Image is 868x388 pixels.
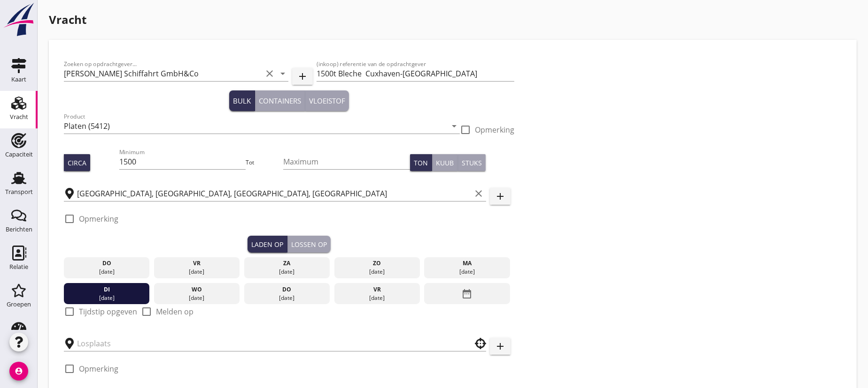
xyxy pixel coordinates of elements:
div: Vloeistof [309,96,345,106]
div: Capaciteit [5,151,33,157]
div: Kaart [11,76,26,82]
input: Zoeken op opdrachtgever... [64,66,262,81]
div: [DATE] [336,268,418,276]
button: Bulk [229,90,255,111]
div: vr [336,285,418,294]
i: arrow_drop_down [277,68,288,79]
div: ma [426,259,508,268]
div: do [66,259,147,268]
i: clear [264,68,275,79]
i: add [297,71,308,82]
div: Containers [259,96,301,106]
input: Minimum [119,154,246,169]
button: Circa [64,154,90,171]
div: [DATE] [156,294,238,302]
div: [DATE] [336,294,418,302]
label: Tijdstip opgeven [79,307,137,316]
div: [DATE] [246,268,327,276]
button: Lossen op [287,236,331,253]
div: Lossen op [291,239,327,249]
div: [DATE] [426,268,508,276]
label: Opmerking [79,214,118,224]
i: account_circle [9,362,28,381]
div: Berichten [6,226,32,232]
div: Ton [414,158,428,168]
input: Laadplaats [77,186,471,201]
label: Melden op [156,307,194,316]
div: [DATE] [246,294,327,302]
input: Maximum [283,154,410,169]
i: add [495,191,506,202]
button: Kuub [432,154,458,171]
div: Stuks [462,158,482,168]
button: Stuks [458,154,486,171]
div: Laden op [251,239,283,249]
div: Tot [246,158,283,167]
button: Vloeistof [305,90,349,111]
div: Kuub [436,158,454,168]
button: Containers [255,90,305,111]
div: zo [336,259,418,268]
div: za [246,259,327,268]
div: Vracht [10,114,28,120]
div: [DATE] [66,294,147,302]
img: logo-small.a267ee39.svg [2,2,36,37]
input: (inkoop) referentie van de opdrachtgever [317,66,515,81]
i: clear [473,188,484,199]
button: Laden op [248,236,287,253]
div: Relatie [9,264,28,270]
input: Product [64,119,447,134]
label: Opmerking [475,125,514,134]
div: vr [156,259,238,268]
i: add [495,341,506,352]
label: Opmerking [79,364,118,373]
div: Bulk [233,96,251,106]
div: [DATE] [156,268,238,276]
button: Ton [410,154,432,171]
input: Losplaats [77,336,460,351]
i: arrow_drop_down [449,120,460,132]
div: Circa [68,158,86,168]
div: [DATE] [66,268,147,276]
div: di [66,285,147,294]
div: do [246,285,327,294]
i: date_range [462,285,473,302]
div: Transport [5,189,33,195]
h1: Vracht [49,11,857,28]
div: Groepen [7,301,31,307]
div: wo [156,285,238,294]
